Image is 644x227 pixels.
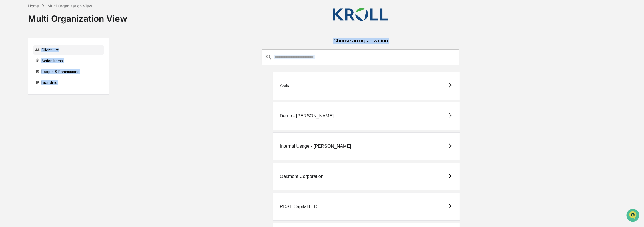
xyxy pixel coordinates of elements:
div: consultant-dashboard__filter-organizations-search-bar [262,49,459,65]
img: 1746055101610-c473b297-6a78-478c-a979-82029cc54cd1 [6,44,16,54]
span: • [47,78,49,82]
button: Start new chat [97,45,104,52]
a: 🖐️Preclearance [3,99,39,109]
span: [DATE] [51,78,62,82]
button: See all [89,62,104,69]
div: Choose an organization [114,38,608,49]
iframe: Open customer support [626,208,641,224]
img: Jack Rasmussen [6,72,15,81]
div: Internal Usage - [PERSON_NAME] [280,144,351,149]
p: How can we help? [6,12,104,21]
div: Demo - [PERSON_NAME] [280,113,334,119]
a: 🗄️Attestations [39,99,73,109]
span: [PERSON_NAME] [18,78,46,82]
img: Kroll [332,7,389,22]
span: Data Lookup [11,112,36,118]
div: Asilia [280,83,291,88]
img: 1746055101610-c473b297-6a78-478c-a979-82029cc54cd1 [11,78,16,82]
div: Branding [33,77,104,88]
a: Powered byPylon [40,126,69,130]
span: Preclearance [11,101,37,107]
span: Attestations [47,101,71,107]
div: Home [28,3,39,8]
div: Client List [33,45,104,55]
span: Pylon [57,126,69,130]
div: Action Items [33,56,104,66]
img: 8933085812038_c878075ebb4cc5468115_72.jpg [12,44,22,54]
div: Start new chat [26,44,94,49]
div: Past conversations [6,63,38,68]
div: We're available if you need us! [26,49,79,54]
div: 🔎 [6,113,10,117]
div: 🗄️ [41,102,46,106]
a: 🔎Data Lookup [3,110,38,120]
div: Oakmont Corporation [280,174,324,179]
div: Multi Organization View [28,9,127,24]
div: Multi Organization View [47,3,92,8]
div: RDST Capital LLC [280,204,317,209]
div: 🖐️ [6,102,10,106]
div: People & Permissions [33,66,104,77]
